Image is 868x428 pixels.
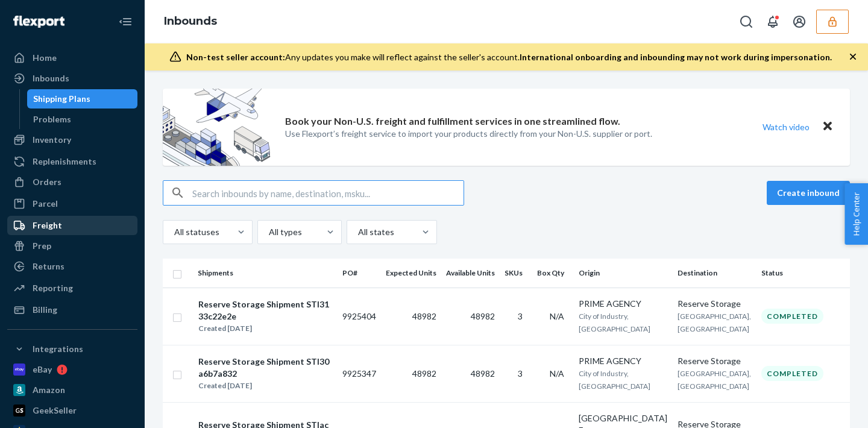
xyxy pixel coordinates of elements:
th: Available Units [441,259,500,288]
th: Status [756,259,850,288]
input: All states [357,226,358,238]
span: Non-test seller account: [186,52,285,62]
th: Shipments [193,259,338,288]
div: Created [DATE] [198,380,332,392]
span: [GEOGRAPHIC_DATA], [GEOGRAPHIC_DATA] [678,369,751,391]
div: Completed [761,309,823,324]
a: Inventory [7,130,137,149]
span: [GEOGRAPHIC_DATA], [GEOGRAPHIC_DATA] [678,312,751,333]
span: 3 [518,311,523,321]
input: All types [268,226,269,238]
p: Use Flexport’s freight service to import your products directly from your Non-U.S. supplier or port. [285,128,652,140]
span: 48982 [471,311,495,321]
div: Parcel [33,198,58,210]
th: SKUs [500,259,532,288]
span: 48982 [412,368,436,379]
div: Reserve Storage Shipment STI30a6b7a832 [198,356,332,380]
div: PRIME AGENCY [579,298,668,310]
div: Problems [33,113,71,125]
th: Origin [574,259,673,288]
div: Reporting [33,282,73,294]
div: Completed [761,366,823,381]
div: Returns [33,260,64,272]
ol: breadcrumbs [154,4,227,39]
span: 3 [518,368,523,379]
a: Shipping Plans [27,89,138,109]
td: 9925347 [338,345,381,402]
span: 48982 [471,368,495,379]
div: Any updates you make will reflect against the seller's account. [186,51,832,63]
p: Book your Non-U.S. freight and fulfillment services in one streamlined flow. [285,115,620,128]
span: 48982 [412,311,436,321]
div: eBay [33,363,52,376]
div: Integrations [33,343,83,355]
span: N/A [550,368,564,379]
img: Flexport logo [13,16,64,28]
span: City of Industry, [GEOGRAPHIC_DATA] [579,369,650,391]
button: Create inbound [767,181,850,205]
th: Expected Units [381,259,441,288]
a: Parcel [7,194,137,213]
div: Inventory [33,134,71,146]
button: Close Navigation [113,10,137,34]
button: Open Search Box [734,10,758,34]
th: Box Qty [532,259,574,288]
a: Amazon [7,380,137,400]
div: Billing [33,304,57,316]
div: PRIME AGENCY [579,355,668,367]
a: Home [7,48,137,68]
span: City of Industry, [GEOGRAPHIC_DATA] [579,312,650,333]
input: Search inbounds by name, destination, msku... [192,181,464,205]
div: Inbounds [33,72,69,84]
button: Help Center [844,183,868,245]
div: Amazon [33,384,65,396]
a: GeekSeller [7,401,137,420]
button: Open account menu [787,10,811,34]
a: eBay [7,360,137,379]
input: All statuses [173,226,174,238]
a: Billing [7,300,137,319]
div: Freight [33,219,62,231]
div: Reserve Storage Shipment STI3133c22e2e [198,298,332,323]
div: Reserve Storage [678,298,752,310]
div: Home [33,52,57,64]
button: Open notifications [761,10,785,34]
th: Destination [673,259,756,288]
div: Reserve Storage [678,355,752,367]
a: Reporting [7,279,137,298]
div: Replenishments [33,156,96,168]
div: Prep [33,240,51,252]
a: Inbounds [7,69,137,88]
span: International onboarding and inbounding may not work during impersonation. [520,52,832,62]
td: 9925404 [338,288,381,345]
button: Integrations [7,339,137,359]
div: Shipping Plans [33,93,90,105]
a: Inbounds [164,14,217,28]
button: Close [820,118,835,136]
div: Orders [33,176,61,188]
a: Problems [27,110,138,129]
th: PO# [338,259,381,288]
a: Returns [7,257,137,276]
div: Created [DATE] [198,323,332,335]
div: GeekSeller [33,404,77,417]
a: Replenishments [7,152,137,171]
button: Watch video [755,118,817,136]
span: N/A [550,311,564,321]
a: Freight [7,216,137,235]
a: Orders [7,172,137,192]
a: Prep [7,236,137,256]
